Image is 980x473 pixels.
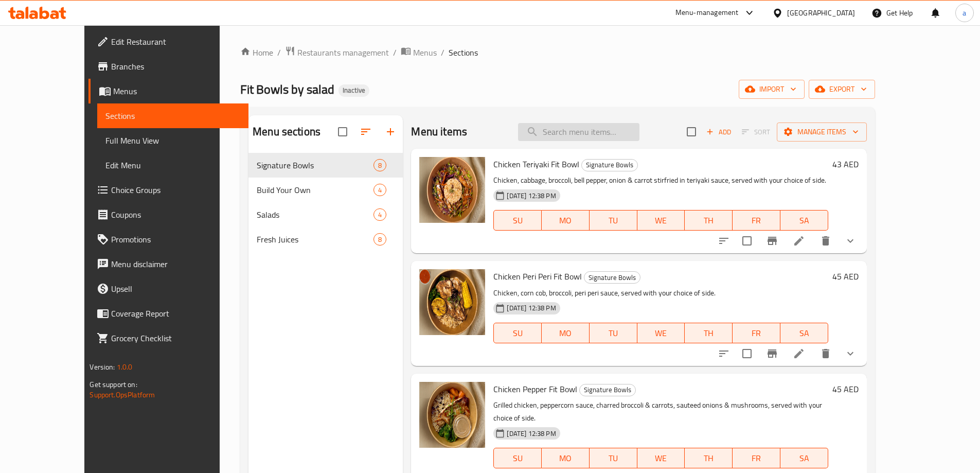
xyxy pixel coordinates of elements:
[374,235,386,244] span: 8
[393,46,397,59] li: /
[411,124,467,139] h2: Menu items
[793,235,805,247] a: Edit menu item
[257,233,373,246] span: Fresh Juices
[493,399,828,425] p: Grilled chicken, peppercorn sauce, charred broccoli & carrots, sauteed onions & mushrooms, served...
[963,7,966,19] span: a
[594,326,633,341] span: TU
[493,269,582,284] span: Chicken Peri Peri Fit Bowl
[780,448,828,468] button: SA
[817,83,867,96] span: export
[546,451,585,466] span: MO
[248,202,403,227] div: Salads4
[685,323,733,343] button: TH
[90,388,155,401] a: Support.OpsPlatform
[813,341,838,366] button: delete
[785,213,824,228] span: SA
[88,227,248,252] a: Promotions
[785,326,824,341] span: SA
[844,235,857,247] svg: Show Choices
[838,229,863,253] button: show more
[105,134,240,147] span: Full Menu View
[590,210,637,231] button: TU
[542,210,590,231] button: MO
[338,84,369,97] div: Inactive
[373,159,386,171] div: items
[785,451,824,466] span: SA
[277,46,281,59] li: /
[733,448,780,468] button: FR
[580,384,635,396] span: Signature Bowls
[498,451,538,466] span: SU
[705,126,733,138] span: Add
[787,7,855,19] div: [GEOGRAPHIC_DATA]
[373,184,386,196] div: items
[760,229,785,253] button: Branch-specific-item
[111,36,240,48] span: Edit Restaurant
[111,307,240,320] span: Coverage Report
[637,323,685,343] button: WE
[441,46,444,59] li: /
[257,159,373,171] span: Signature Bowls
[297,46,389,59] span: Restaurants management
[582,159,637,171] span: Signature Bowls
[401,46,437,59] a: Menus
[338,86,369,95] span: Inactive
[642,451,681,466] span: WE
[702,124,735,140] button: Add
[419,157,485,223] img: Chicken Teriyaki Fit Bowl
[813,229,838,253] button: delete
[373,233,386,246] div: items
[90,360,115,374] span: Version:
[449,46,478,59] span: Sections
[88,178,248,202] a: Choice Groups
[248,149,403,256] nav: Menu sections
[332,121,353,143] span: Select all sections
[374,185,386,195] span: 4
[498,326,538,341] span: SU
[503,303,560,313] span: [DATE] 12:38 PM
[88,276,248,301] a: Upsell
[240,46,875,59] nav: breadcrumb
[590,323,637,343] button: TU
[88,301,248,326] a: Coverage Report
[681,121,702,143] span: Select section
[88,54,248,79] a: Branches
[111,184,240,196] span: Choice Groups
[711,341,736,366] button: sort-choices
[117,360,133,374] span: 1.0.0
[785,126,859,138] span: Manage items
[90,378,137,391] span: Get support on:
[675,7,739,19] div: Menu-management
[248,153,403,178] div: Signature Bowls8
[518,123,639,141] input: search
[97,153,248,178] a: Edit Menu
[97,103,248,128] a: Sections
[637,210,685,231] button: WE
[373,208,386,221] div: items
[253,124,320,139] h2: Menu sections
[594,451,633,466] span: TU
[413,46,437,59] span: Menus
[493,174,828,187] p: Chicken, cabbage, broccoli, bell pepper, onion & carrot stirfried in teriyaki sauce, served with ...
[88,326,248,351] a: Grocery Checklist
[809,80,875,99] button: export
[88,202,248,227] a: Coupons
[88,79,248,103] a: Menus
[97,128,248,153] a: Full Menu View
[832,382,859,396] h6: 45 AED
[760,341,785,366] button: Branch-specific-item
[584,271,640,284] div: Signature Bowls
[736,230,758,252] span: Select to update
[378,119,403,144] button: Add section
[579,384,636,396] div: Signature Bowls
[285,46,389,59] a: Restaurants management
[584,272,640,284] span: Signature Bowls
[735,124,777,140] span: Select section first
[374,210,386,220] span: 4
[419,382,485,448] img: Chicken Pepper Fit Bowl
[780,210,828,231] button: SA
[111,60,240,73] span: Branches
[546,326,585,341] span: MO
[736,343,758,364] span: Select to update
